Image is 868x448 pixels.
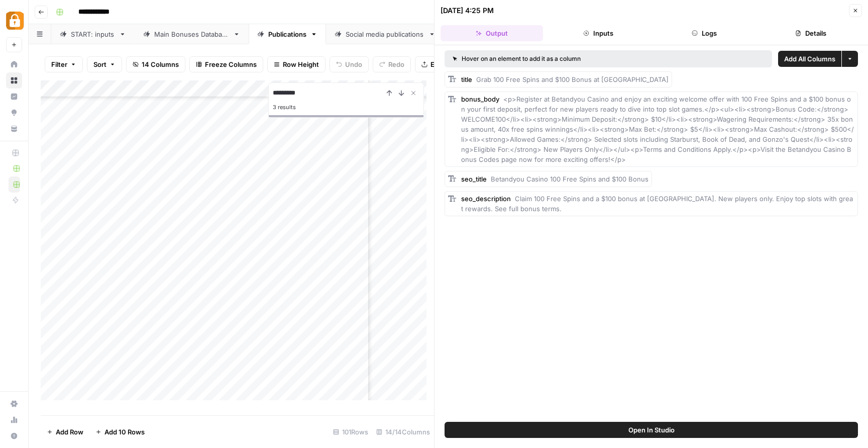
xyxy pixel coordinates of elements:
[346,29,424,39] div: Social media publications
[441,25,543,41] button: Output
[461,95,854,163] span: <p>Register at Betandyou Casino and enjoy an exciting welcome offer with 100 Free Spins and a $10...
[6,8,22,33] button: Workspace: Adzz
[345,59,362,69] span: Undo
[205,59,257,69] span: Freeze Columns
[778,51,841,67] button: Add All Columns
[71,29,115,39] div: START: inputs
[383,87,395,99] button: Previous Result
[6,12,24,30] img: Adzz Logo
[388,59,404,69] span: Redo
[51,59,67,69] span: Filter
[759,25,862,41] button: Details
[56,427,83,437] span: Add Row
[142,59,179,69] span: 14 Columns
[373,56,411,72] button: Redo
[372,424,434,440] div: 14/14 Columns
[461,195,511,203] span: seo_description
[93,59,106,69] span: Sort
[415,56,473,72] button: Export CSV
[654,25,756,41] button: Logs
[283,59,319,69] span: Row Height
[51,24,135,44] a: START: inputs
[330,56,369,72] button: Undo
[189,56,263,72] button: Freeze Columns
[461,175,487,183] span: seo_title
[395,87,407,99] button: Next Result
[547,25,649,41] button: Inputs
[784,54,835,64] span: Add All Columns
[6,121,22,137] a: Your Data
[89,424,151,440] button: Add 10 Rows
[154,29,229,39] div: Main Bonuses Database
[6,428,22,444] button: Help + Support
[104,427,145,437] span: Add 10 Rows
[273,101,419,113] div: 3 results
[476,75,669,83] span: Grab 100 Free Spins and $100 Bonus at [GEOGRAPHIC_DATA]
[6,56,22,72] a: Home
[461,75,472,83] span: title
[126,56,185,72] button: 14 Columns
[461,195,853,213] span: Claim 100 Free Spins and a $100 bonus at [GEOGRAPHIC_DATA]. New players only. Enjoy top slots wit...
[6,396,22,412] a: Settings
[407,87,419,99] button: Close Search
[6,72,22,88] a: Browse
[329,424,372,440] div: 101 Rows
[6,105,22,121] a: Opportunities
[268,29,306,39] div: Publications
[491,175,648,183] span: Betandyou Casino 100 Free Spins and $100 Bonus
[461,95,499,103] span: bonus_body
[453,54,673,63] div: Hover on an element to add it as a column
[6,412,22,428] a: Usage
[267,56,325,72] button: Row Height
[445,422,858,438] button: Open In Studio
[441,6,494,16] div: [DATE] 4:25 PM
[41,424,89,440] button: Add Row
[326,24,444,44] a: Social media publications
[45,56,83,72] button: Filter
[6,88,22,105] a: Insights
[249,24,326,44] a: Publications
[87,56,122,72] button: Sort
[135,24,249,44] a: Main Bonuses Database
[628,425,675,435] span: Open In Studio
